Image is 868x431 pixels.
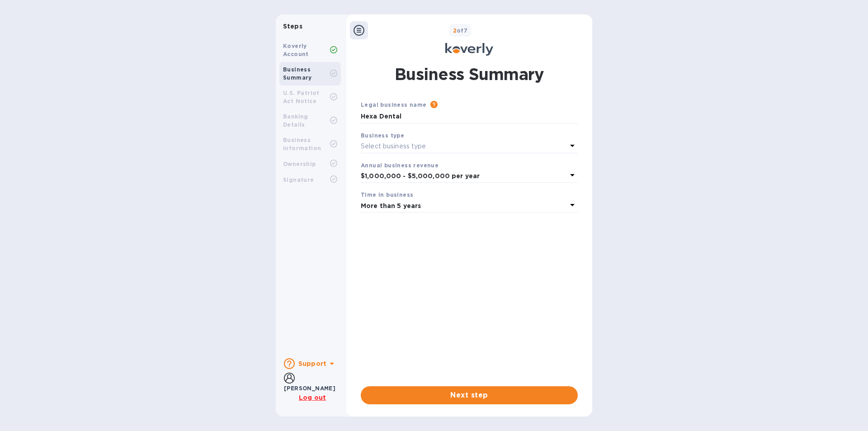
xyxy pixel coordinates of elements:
b: Business Summary [283,66,312,81]
b: Signature [283,176,314,183]
span: 2 [453,27,457,34]
b: Business type [361,132,404,139]
b: [PERSON_NAME] [284,385,335,392]
b: Banking Details [283,113,308,128]
button: Next step [361,386,578,404]
input: Enter legal business name [361,110,578,123]
p: Select business type [361,142,426,151]
b: of 7 [453,27,468,34]
u: Log out [299,394,326,401]
b: $1,000,000 - $5,000,000 per year [361,172,480,180]
b: Annual business revenue [361,162,439,169]
b: More than 5 years [361,202,421,209]
b: Koverly Account [283,43,309,57]
span: Next step [368,390,571,401]
h1: Business Summary [395,63,544,85]
b: Support [298,360,326,367]
b: Time in business [361,191,413,198]
b: U.S. Patriot Act Notice [283,90,320,104]
b: Steps [283,23,302,30]
b: Business Information [283,137,321,152]
b: Legal business name [361,101,427,108]
b: Ownership [283,161,316,167]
